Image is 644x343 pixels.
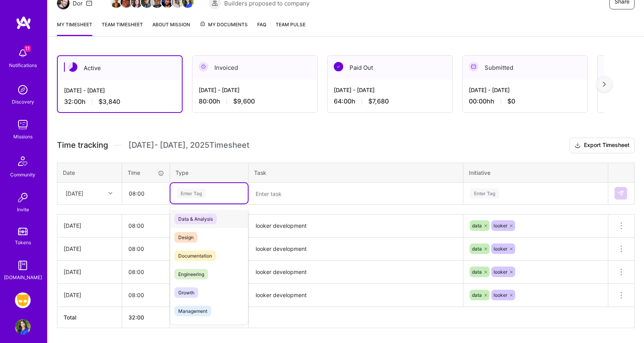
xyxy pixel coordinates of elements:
div: 64:00 h [334,97,446,105]
img: tokens [18,228,27,235]
img: discovery [15,82,31,98]
div: [DOMAIN_NAME] [4,273,42,281]
div: [DATE] [64,221,115,230]
input: HH:MM [122,261,170,282]
div: Invite [17,205,29,214]
div: [DATE] [64,291,115,299]
textarea: looker development [249,215,462,237]
input: HH:MM [122,285,170,305]
span: Design [174,232,198,243]
div: 32:00 h [64,98,176,106]
img: Invite [15,190,31,205]
span: $0 [507,97,515,105]
div: 00:00h h [469,97,581,105]
span: Management [174,306,211,316]
div: Submitted [463,56,587,80]
img: Active [68,62,77,72]
span: looker [494,223,507,229]
span: 11 [24,45,31,52]
div: Enter Tag [470,187,499,200]
img: Submit [618,190,624,196]
span: [DATE] - [DATE] , 2025 Timesheet [128,140,249,150]
span: data [472,246,482,252]
img: logo [16,16,31,30]
a: User Avatar [13,319,33,335]
span: Team Pulse [276,22,306,27]
div: Paid Out [327,56,452,80]
div: Time [128,169,164,177]
img: Paid Out [334,62,343,71]
img: User Avatar [15,319,31,335]
span: data [472,269,482,275]
div: Active [58,56,182,80]
img: bell [15,45,31,61]
th: Task [249,163,463,182]
div: Initiative [469,169,602,177]
div: [DATE] - [DATE] [64,86,176,94]
i: icon Chevron [108,191,112,195]
input: HH:MM [123,183,169,204]
span: $3,840 [99,98,120,106]
th: Total [57,307,122,328]
img: Community [13,152,32,171]
div: Missions [13,132,33,141]
a: About Mission [152,20,190,36]
div: [DATE] - [DATE] [199,86,311,94]
i: icon Download [574,142,581,150]
th: Type [170,163,249,182]
a: FAQ [257,20,266,36]
span: looker [494,269,507,275]
input: HH:MM [122,238,170,259]
th: Date [57,163,122,182]
textarea: looker development [249,238,462,260]
div: Notifications [9,61,37,69]
div: [DATE] [64,268,115,276]
span: Time tracking [57,140,108,150]
a: My Documents [199,20,248,36]
div: Tokens [15,238,31,247]
span: looker [494,246,507,252]
textarea: looker development [249,261,462,283]
span: Documentation [174,250,216,261]
div: [DATE] - [DATE] [334,86,446,94]
img: guide book [15,258,31,273]
div: Community [10,171,35,179]
a: Team timesheet [102,20,143,36]
div: [DATE] [66,189,83,198]
textarea: looker development [249,285,462,306]
span: data [472,223,482,229]
span: looker [494,292,507,298]
img: Submitted [604,62,613,71]
div: Enter Tag [177,187,206,200]
a: Team Pulse [276,20,306,36]
div: Discovery [12,98,34,106]
div: Invoiced [192,56,317,80]
a: My timesheet [57,20,92,36]
span: $7,680 [368,97,389,105]
span: $9,600 [233,97,255,105]
span: Data & Analysis [174,214,217,224]
div: 80:00 h [199,97,311,105]
th: 32:00 [122,307,170,328]
span: Engineering [174,269,208,279]
img: Invoiced [199,62,208,71]
div: [DATE] - [DATE] [469,86,581,94]
span: data [472,292,482,298]
img: Submitted [469,62,478,71]
span: Growth [174,287,198,298]
div: [DATE] [64,245,115,253]
a: Grindr: Data + FE + CyberSecurity + QA [13,292,33,308]
img: Grindr: Data + FE + CyberSecurity + QA [15,292,31,308]
img: right [603,82,606,87]
img: teamwork [15,117,31,132]
input: HH:MM [122,215,170,236]
button: Export Timesheet [569,138,635,153]
span: My Documents [199,20,248,29]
